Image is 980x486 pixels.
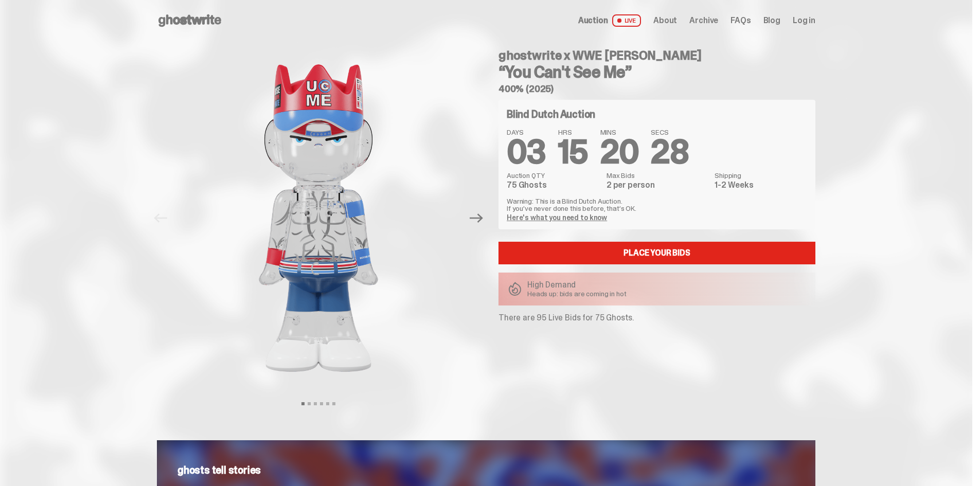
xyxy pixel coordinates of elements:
p: Heads up: bids are coming in hot [527,290,627,297]
a: Log in [793,16,815,25]
h3: “You Can't See Me” [498,64,815,80]
button: View slide 6 [332,402,335,405]
p: ghosts tell stories [177,465,795,475]
a: FAQs [730,16,751,25]
button: Next [465,207,488,229]
img: John_Cena_Hero_1.png [177,41,460,395]
span: HRS [558,129,588,136]
dd: 2 per person [607,181,708,189]
h4: Blind Dutch Auction [507,109,595,119]
span: DAYS [507,129,546,136]
a: About [653,16,677,25]
a: Place your Bids [498,242,815,264]
a: Archive [689,16,718,25]
span: 15 [558,131,588,173]
button: View slide 1 [301,402,305,405]
a: Here's what you need to know [507,213,607,222]
a: Auction LIVE [578,14,641,27]
a: Blog [763,16,780,25]
span: 03 [507,131,546,173]
dd: 1-2 Weeks [715,181,807,189]
h5: 400% (2025) [498,84,815,94]
p: Warning: This is a Blind Dutch Auction. If you’ve never done this before, that’s OK. [507,197,807,212]
span: Auction [578,16,608,25]
button: View slide 5 [326,402,329,405]
span: 28 [651,131,688,173]
span: MINS [600,129,639,136]
span: 20 [600,131,639,173]
button: View slide 2 [308,402,311,405]
dt: Max Bids [607,172,708,179]
span: SECS [651,129,688,136]
dt: Auction QTY [507,172,600,179]
button: View slide 3 [314,402,317,405]
p: High Demand [527,281,627,289]
h4: ghostwrite x WWE [PERSON_NAME] [498,49,815,62]
p: There are 95 Live Bids for 75 Ghosts. [498,314,815,322]
dt: Shipping [715,172,807,179]
span: LIVE [612,14,642,27]
dd: 75 Ghosts [507,181,600,189]
button: View slide 4 [320,402,323,405]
